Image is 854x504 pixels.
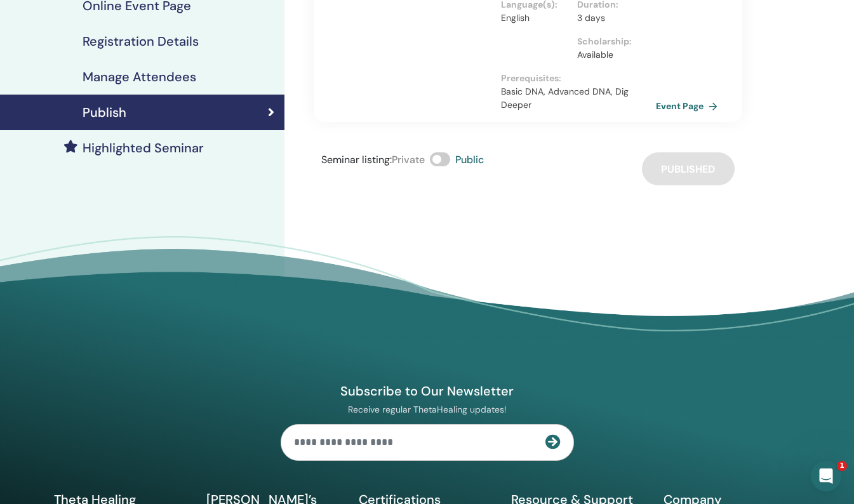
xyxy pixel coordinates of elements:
p: 3 days [577,11,646,25]
p: Basic DNA, Advanced DNA, Dig Deeper [501,85,654,112]
a: Event Page [656,96,723,116]
p: Available [577,48,646,62]
span: Public [455,153,484,166]
h4: Manage Attendees [83,69,196,84]
p: Prerequisites : [501,72,654,85]
span: 1 [837,461,847,471]
h4: Highlighted Seminar [83,140,204,156]
p: Scholarship : [577,35,646,48]
p: Receive regular ThetaHealing updates! [281,404,574,415]
h4: Registration Details [83,34,199,49]
h4: Publish [83,105,126,120]
span: Seminar listing : [321,153,392,166]
iframe: Intercom live chat [811,461,841,491]
h4: Subscribe to Our Newsletter [281,383,574,399]
span: Private [392,153,425,166]
p: English [501,11,570,25]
